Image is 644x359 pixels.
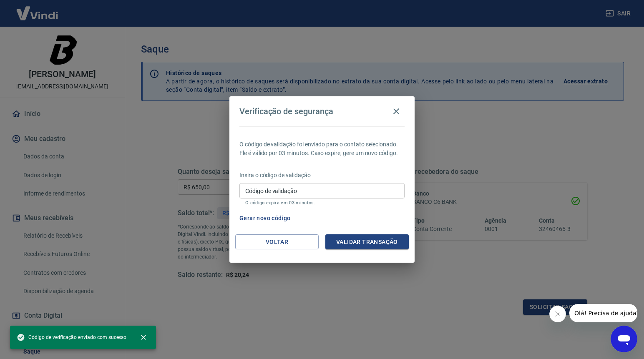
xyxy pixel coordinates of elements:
[239,171,405,180] p: Insira o código de validação
[5,6,70,13] span: Olá! Precisa de ajuda?
[325,234,409,250] button: Validar transação
[549,306,566,322] iframe: Fechar mensagem
[245,200,399,206] p: O código expira em 03 minutos.
[569,304,637,322] iframe: Mensagem da empresa
[611,326,637,352] iframe: Botão para abrir a janela de mensagens
[17,333,128,341] span: Código de verificação enviado com sucesso.
[134,328,153,346] button: close
[239,140,405,158] p: O código de validação foi enviado para o contato selecionado. Ele é válido por 03 minutos. Caso e...
[239,106,333,116] h4: Verificação de segurança
[236,211,294,226] button: Gerar novo código
[235,234,319,250] button: Voltar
